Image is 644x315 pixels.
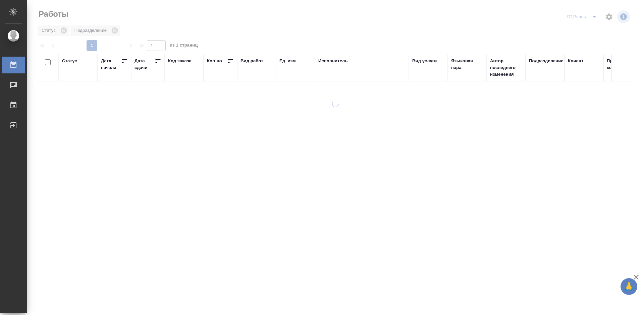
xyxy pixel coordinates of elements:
div: Языковая пара [451,58,483,71]
div: Проектная команда [607,58,639,71]
div: Автор последнего изменения [490,58,522,78]
div: Вид работ [240,58,263,64]
div: Исполнитель [318,58,348,64]
div: Клиент [568,58,583,64]
div: Статус [62,58,77,64]
div: Ед. изм [279,58,296,64]
div: Подразделение [529,58,563,64]
button: 🙏 [621,278,637,295]
div: Дата начала [101,58,121,71]
span: 🙏 [623,279,635,294]
div: Дата сдачи [135,58,155,71]
div: Вид услуги [412,58,437,64]
div: Кол-во [207,58,222,64]
div: Код заказа [168,58,192,64]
